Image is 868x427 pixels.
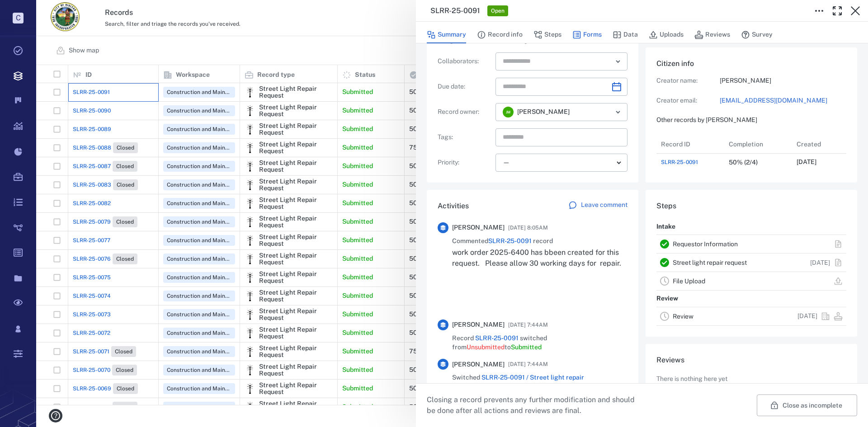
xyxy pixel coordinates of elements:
[608,78,626,96] button: Choose date
[452,320,505,329] span: [PERSON_NAME]
[846,2,864,20] button: Close
[488,237,532,244] a: SLRR-25-0091
[729,159,758,166] div: 50% (2/4)
[452,334,627,352] span: Record switched from to
[797,131,821,157] div: Created
[656,355,846,366] h6: Reviews
[612,55,624,68] button: Open
[694,26,730,43] button: Reviews
[438,133,492,142] p: Tags :
[511,343,542,351] span: Submitted
[741,26,773,43] button: Survey
[720,96,846,105] a: [EMAIL_ADDRESS][DOMAIN_NAME]
[438,82,492,91] p: Due date :
[489,7,506,15] span: Open
[673,259,747,266] a: Street light repair request
[452,374,584,390] a: SLRR-25-0091 / Street light repair request
[508,359,548,370] span: [DATE] 7:44AM
[757,394,857,416] button: Close as incomplete
[729,131,763,157] div: Completion
[656,291,678,307] p: Review
[572,26,602,43] button: Forms
[656,58,846,69] h6: Citizen info
[828,2,846,20] button: Toggle Fullscreen
[475,334,519,342] a: SLRR-25-0091
[581,201,627,210] p: Leave comment
[661,131,690,157] div: Record ID
[452,223,505,232] span: [PERSON_NAME]
[673,277,705,285] a: File Upload
[673,313,693,320] a: Review
[430,5,480,16] h3: SLRR-25-0091
[13,13,24,23] p: C
[810,2,828,20] button: Toggle to Edit Boxes
[427,26,466,43] button: Summary
[545,383,574,390] span: Complete
[438,108,492,117] p: Record owner :
[661,158,698,166] a: SLRR-25-0091
[477,26,523,43] button: Record info
[810,258,830,267] p: [DATE]
[508,222,548,233] span: [DATE] 8:05AM
[656,116,846,125] p: Other records by [PERSON_NAME]
[649,26,684,43] button: Uploads
[613,26,638,43] button: Data
[656,135,724,153] div: Record ID
[452,237,553,246] span: Commented record
[797,312,817,321] p: [DATE]
[724,135,792,153] div: Completion
[792,135,860,153] div: Created
[797,158,816,167] p: [DATE]
[656,201,846,211] h6: Steps
[533,26,561,43] button: Steps
[20,6,39,14] span: Help
[438,201,469,211] h6: Activities
[503,157,613,168] div: —
[504,383,538,390] span: Incomplete
[656,375,727,384] p: There is nothing here yet
[656,76,720,85] p: Creator name:
[673,240,738,248] a: Requestor Information
[646,47,857,190] div: Citizen infoCreator name:[PERSON_NAME]Creator email:[EMAIL_ADDRESS][DOMAIN_NAME]Other records by ...
[503,107,514,117] div: J M
[508,319,548,330] span: [DATE] 7:44AM
[452,360,505,369] span: [PERSON_NAME]
[452,373,627,391] span: Switched step from to
[646,344,857,402] div: ReviewsThere is nothing here yet
[427,394,642,416] p: Closing a record prevents any further modification and should be done after all actions and revie...
[438,158,492,167] p: Priority :
[720,76,846,85] p: [PERSON_NAME]
[568,201,627,211] a: Leave comment
[467,343,505,351] span: Unsubmitted
[656,96,720,105] p: Creator email:
[438,57,492,66] p: Collaborators :
[517,108,570,117] span: [PERSON_NAME]
[646,190,857,344] div: StepsIntakeRequestor InformationStreet light repair request[DATE]File UploadReviewReview[DATE]
[656,219,675,235] p: Intake
[452,247,627,269] p: work order 2025-6400 has bbeen created for this request. Please allow 30 working days for repair.
[612,106,624,118] button: Open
